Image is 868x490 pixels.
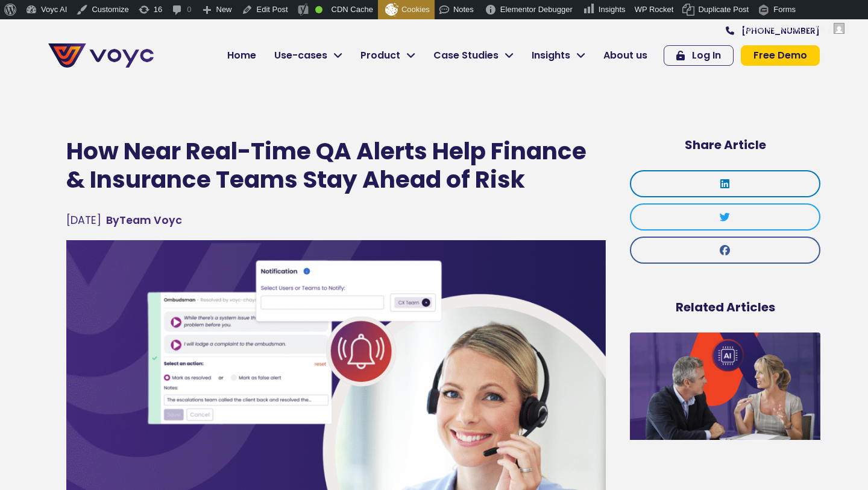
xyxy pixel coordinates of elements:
a: Case Studies [424,43,523,68]
span: Case Studies [433,48,498,63]
h1: How Near Real-Time QA Alerts Help Finance & Insurance Teams Stay Ahead of Risk [66,138,606,194]
span: Insights [532,48,570,63]
div: Share on facebook [630,237,820,264]
a: ByTeam Voyc [106,212,182,228]
span: By [106,213,119,227]
span: Free Demo [753,51,807,60]
a: Free Demo [741,45,820,66]
span: Use-cases [274,48,327,63]
span: Team Voyc [106,212,182,228]
a: [PHONE_NUMBER] [726,27,820,35]
div: Share on linkedin [630,170,820,197]
span: About us [603,48,647,63]
a: Use-cases [265,43,351,68]
span: Log In [692,51,721,60]
img: voyc-full-logo [48,43,154,68]
img: man and woman having a formal conversation at the office [630,332,820,440]
a: Home [218,43,265,68]
div: Good [315,6,322,13]
a: About us [594,43,656,68]
a: Product [351,43,424,68]
h5: Share Article [630,138,820,152]
time: [DATE] [66,213,101,227]
h5: Related Articles [630,300,820,314]
a: Log In [664,45,734,66]
span: [PERSON_NAME] [766,24,830,33]
span: Home [227,48,256,63]
a: Howdy, [736,19,849,39]
a: Insights [523,43,594,68]
div: Share on twitter [630,203,820,231]
span: Product [360,48,400,63]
